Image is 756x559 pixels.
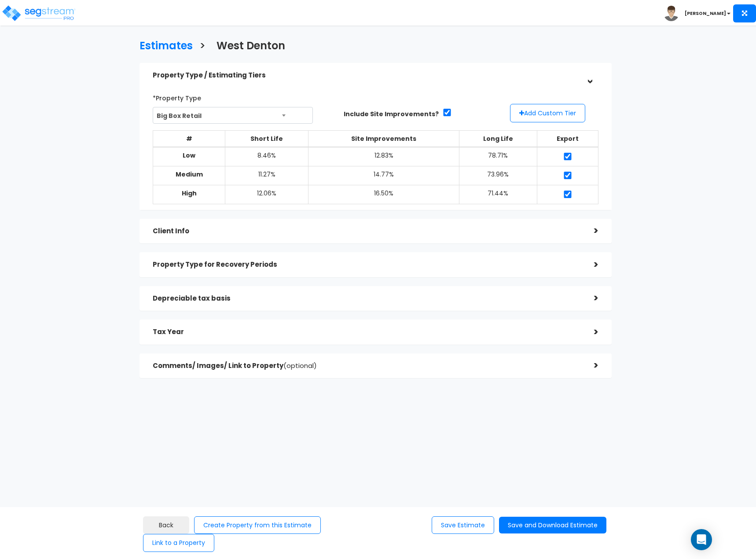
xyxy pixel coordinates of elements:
h5: Tax Year [153,328,581,336]
div: > [581,258,598,272]
th: Long Life [459,130,537,147]
b: Medium [176,170,203,179]
h5: Comments/ Images/ Link to Property [153,362,581,370]
td: 78.71% [459,147,537,166]
td: 14.77% [308,166,459,185]
h5: Depreciable tax basis [153,295,581,302]
td: 12.83% [308,147,459,166]
td: 8.46% [225,147,308,166]
h5: Property Type / Estimating Tiers [153,72,581,79]
div: > [581,291,598,305]
a: Estimates [133,31,193,58]
button: Save Estimate [432,516,494,534]
th: # [153,130,225,147]
button: Add Custom Tier [510,104,585,122]
span: (optional) [283,361,317,370]
b: High [182,189,197,198]
th: Short Life [225,130,308,147]
h3: > [199,40,206,54]
td: 11.27% [225,166,308,185]
td: 73.96% [459,166,537,185]
h5: Client Info [153,228,581,235]
button: Create Property from this Estimate [194,516,321,534]
div: > [581,325,598,339]
a: Back [143,516,189,534]
th: Site Improvements [308,130,459,147]
span: Big Box Retail [153,107,313,124]
div: > [583,66,596,84]
td: 16.50% [308,185,459,204]
b: [PERSON_NAME] [685,10,726,17]
b: Low [183,151,195,160]
div: > [581,224,598,238]
div: > [581,359,598,372]
button: Save and Download Estimate [499,517,606,534]
th: Export [537,130,598,147]
label: Include Site Improvements? [344,110,439,118]
img: avatar.png [664,6,679,21]
td: 71.44% [459,185,537,204]
span: Big Box Retail [153,107,312,124]
a: West Denton [210,31,285,58]
h5: Property Type for Recovery Periods [153,261,581,268]
h3: West Denton [217,40,285,54]
label: *Property Type [153,91,201,103]
div: Open Intercom Messenger [691,529,712,550]
td: 12.06% [225,185,308,204]
img: logo_pro_r.png [1,4,76,22]
button: Link to a Property [143,534,214,552]
h3: Estimates [139,40,193,54]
